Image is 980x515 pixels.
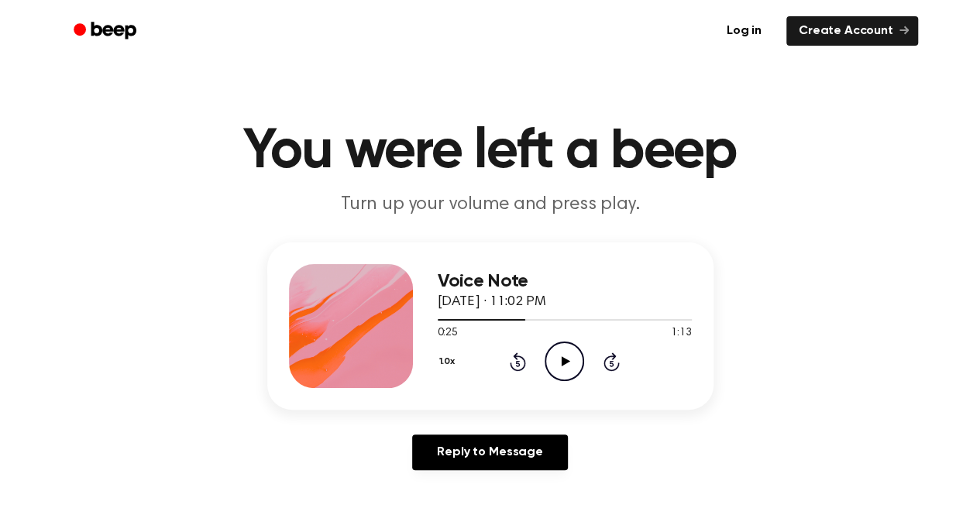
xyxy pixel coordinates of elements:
h3: Voice Note [438,271,692,292]
a: Reply to Message [412,434,567,470]
button: 1.0x [438,348,461,375]
p: Turn up your volume and press play. [193,192,788,218]
a: Beep [63,16,150,46]
span: 0:25 [438,325,458,342]
h1: You were left a beep [94,124,887,180]
span: 1:13 [671,325,691,342]
a: Create Account [786,16,918,46]
span: [DATE] · 11:02 PM [438,295,546,309]
a: Log in [711,13,777,49]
